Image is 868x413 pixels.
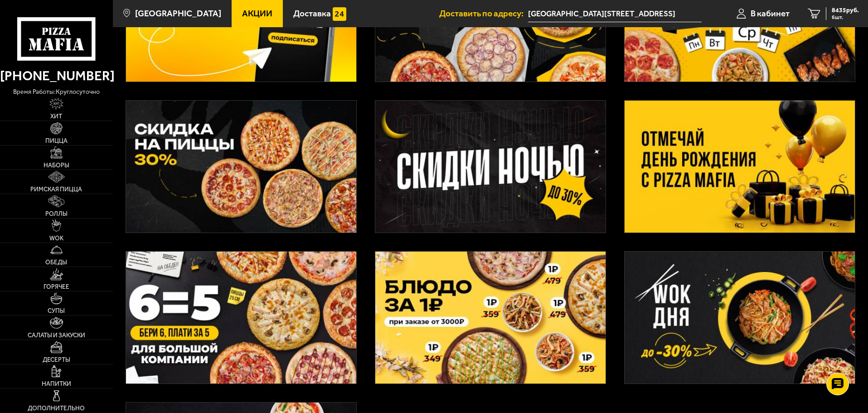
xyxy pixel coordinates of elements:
[48,308,65,314] span: Супы
[30,186,82,193] span: Римская пицца
[50,113,62,120] span: Хит
[333,7,346,21] img: 15daf4d41897b9f0e9f617042186c801.svg
[293,9,331,18] span: Доставка
[28,405,85,412] span: Дополнительно
[135,9,221,18] span: [GEOGRAPHIC_DATA]
[43,357,70,363] span: Десерты
[439,9,528,18] span: Доставить по адресу:
[528,5,702,22] input: Ваш адрес доставки
[44,162,69,169] span: Наборы
[44,284,69,290] span: Горячее
[528,5,702,22] span: Санкт-Петербург, Домостроительная улица, 16Ж
[832,15,859,20] span: 6 шт.
[45,211,68,217] span: Роллы
[42,381,71,387] span: Напитки
[832,7,859,14] span: 8435 руб.
[751,9,790,18] span: В кабинет
[45,259,67,266] span: Обеды
[45,138,68,144] span: Пицца
[28,332,85,339] span: Салаты и закуски
[49,235,63,242] span: WOK
[242,9,272,18] span: Акции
